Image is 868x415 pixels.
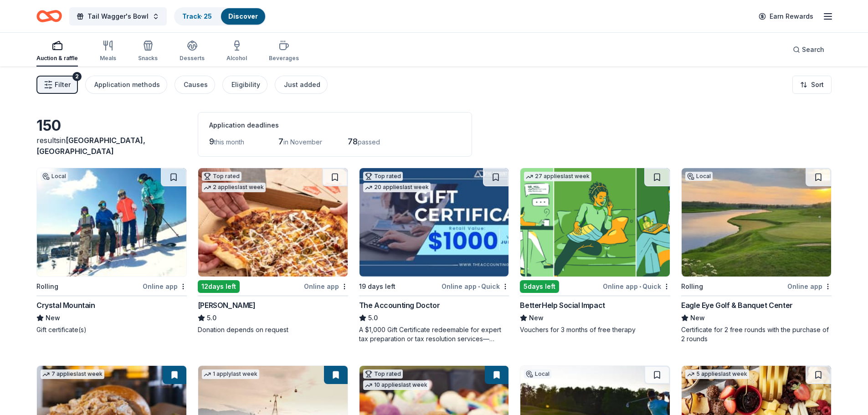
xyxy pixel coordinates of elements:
[682,168,831,277] img: Image for Eagle Eye Golf & Banquet Center
[36,168,187,334] a: Image for Crystal MountainLocalRollingOnline appCrystal MountainNewGift certificate(s)
[36,136,145,156] span: [GEOGRAPHIC_DATA], [GEOGRAPHIC_DATA]
[363,172,403,181] div: Top rated
[520,280,559,293] div: 5 days left
[226,36,247,67] button: Alcohol
[529,313,544,323] span: New
[180,36,205,67] button: Desserts
[36,5,62,27] a: Home
[359,168,509,343] a: Image for The Accounting DoctorTop rated20 applieslast week19 days leftOnline app•QuickThe Accoun...
[184,79,208,90] div: Causes
[269,55,299,62] div: Beverages
[41,172,68,181] div: Local
[198,280,240,293] div: 12 days left
[138,55,158,62] div: Snacks
[524,369,551,379] div: Local
[231,79,260,90] div: Eligibility
[787,281,832,292] div: Online app
[209,137,214,146] span: 9
[363,183,431,192] div: 20 applies last week
[143,281,187,292] div: Online app
[36,135,187,157] div: results
[180,55,205,62] div: Desserts
[207,313,216,323] span: 5.0
[36,300,95,311] div: Crystal Mountain
[811,79,824,90] span: Sort
[792,76,832,94] button: Sort
[786,41,832,59] button: Search
[198,325,348,334] div: Donation depends on request
[603,281,670,292] div: Online app Quick
[358,138,380,146] span: passed
[681,281,703,292] div: Rolling
[681,168,832,343] a: Image for Eagle Eye Golf & Banquet CenterLocalRollingOnline appEagle Eye Golf & Banquet CenterNew...
[202,183,266,192] div: 2 applies last week
[442,281,509,292] div: Online app Quick
[283,138,322,146] span: in November
[524,172,591,181] div: 27 applies last week
[348,137,358,146] span: 78
[685,369,749,379] div: 5 applies last week
[226,55,247,62] div: Alcohol
[304,281,348,292] div: Online app
[359,300,440,311] div: The Accounting Doctor
[269,36,299,67] button: Beverages
[94,79,160,90] div: Application methods
[202,369,259,379] div: 1 apply last week
[36,136,145,156] span: in
[228,12,258,20] a: Discover
[639,283,641,290] span: •
[685,172,713,181] div: Local
[198,168,348,334] a: Image for Casey'sTop rated2 applieslast week12days leftOnline app[PERSON_NAME]5.0Donation depends...
[69,7,167,26] button: Tail Wagger's Bowl
[520,300,605,311] div: BetterHelp Social Impact
[284,79,320,90] div: Just added
[198,168,348,277] img: Image for Casey's
[368,313,378,323] span: 5.0
[359,325,509,343] div: A $1,000 Gift Certificate redeemable for expert tax preparation or tax resolution services—recipi...
[72,72,82,81] div: 2
[520,168,670,277] img: Image for BetterHelp Social Impact
[36,281,58,292] div: Rolling
[275,76,328,94] button: Just added
[360,168,509,277] img: Image for The Accounting Doctor
[87,11,149,22] span: Tail Wagger's Bowl
[36,325,187,334] div: Gift certificate(s)
[520,325,670,334] div: Vouchers for 3 months of free therapy
[100,36,116,67] button: Meals
[681,300,793,311] div: Eagle Eye Golf & Banquet Center
[36,36,78,67] button: Auction & raffle
[690,313,705,323] span: New
[100,55,116,62] div: Meals
[175,76,215,94] button: Causes
[174,7,266,26] button: Track· 25Discover
[37,168,186,277] img: Image for Crystal Mountain
[222,76,267,94] button: Eligibility
[36,76,78,94] button: Filter2
[363,369,403,379] div: Top rated
[363,380,429,390] div: 10 applies last week
[681,325,832,343] div: Certificate for 2 free rounds with the purchase of 2 rounds
[36,117,187,135] div: 150
[182,12,212,20] a: Track· 25
[36,55,78,62] div: Auction & raffle
[46,313,60,323] span: New
[214,138,244,146] span: this month
[138,36,158,67] button: Snacks
[202,172,241,181] div: Top rated
[278,137,283,146] span: 7
[55,79,71,90] span: Filter
[520,168,670,334] a: Image for BetterHelp Social Impact27 applieslast week5days leftOnline app•QuickBetterHelp Social ...
[209,120,461,131] div: Application deadlines
[802,44,824,55] span: Search
[359,281,395,292] div: 19 days left
[478,283,480,290] span: •
[198,300,256,311] div: [PERSON_NAME]
[753,8,819,25] a: Earn Rewards
[85,76,167,94] button: Application methods
[41,369,104,379] div: 7 applies last week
